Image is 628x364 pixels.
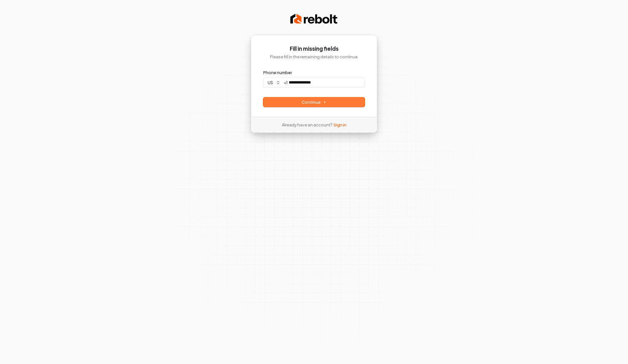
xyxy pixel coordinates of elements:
[263,97,365,107] button: Continue
[263,45,365,53] h1: Fill in missing fields
[302,99,326,105] span: Continue
[290,13,338,25] img: Rebolt Logo
[263,70,292,75] label: Phone number
[263,54,365,60] p: Please fill in the remaining details to continue.
[334,122,346,128] a: Sign in
[263,78,283,87] button: us
[282,122,332,128] span: Already have an account?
